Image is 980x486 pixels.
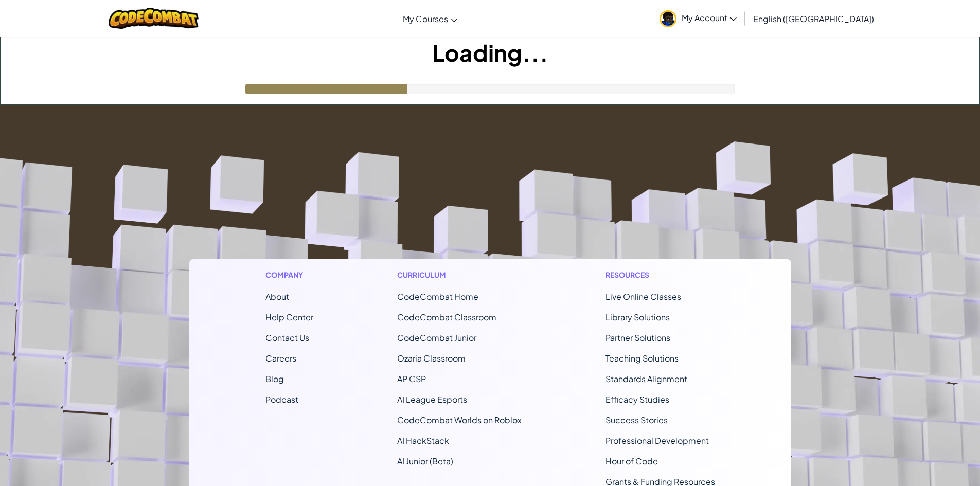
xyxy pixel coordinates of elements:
h1: Loading... [1,37,979,68]
a: Ozaria Classroom [397,353,466,364]
span: My Courses [403,13,448,24]
a: Live Online Classes [605,291,681,302]
span: Contact Us [265,332,309,343]
a: My Courses [398,5,462,32]
h1: Curriculum [397,269,522,280]
a: Hour of Code [605,456,658,466]
a: AI Junior (Beta) [397,456,453,466]
a: AI League Esports [397,394,467,405]
a: My Account [654,2,742,34]
a: Partner Solutions [605,332,670,343]
span: CodeCombat Home [397,291,478,302]
a: Professional Development [605,435,709,446]
a: Podcast [265,394,298,405]
a: Help Center [265,312,313,322]
a: CodeCombat Junior [397,332,476,343]
a: Library Solutions [605,312,670,322]
a: Blog [265,373,284,384]
span: My Account [682,12,737,23]
img: avatar [660,10,676,27]
a: Careers [265,353,296,364]
a: Success Stories [605,415,668,425]
a: English ([GEOGRAPHIC_DATA]) [748,5,879,32]
img: CodeCombat logo [109,8,199,29]
a: AP CSP [397,373,426,384]
a: CodeCombat Classroom [397,312,496,322]
h1: Resources [605,269,715,280]
a: Teaching Solutions [605,353,679,364]
a: CodeCombat Worlds on Roblox [397,415,522,425]
span: English ([GEOGRAPHIC_DATA]) [753,13,874,24]
a: Standards Alignment [605,373,687,384]
h1: Company [265,269,313,280]
a: AI HackStack [397,435,449,446]
a: About [265,291,289,302]
a: Efficacy Studies [605,394,669,405]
